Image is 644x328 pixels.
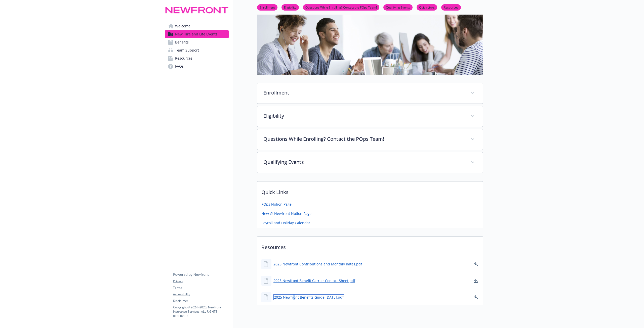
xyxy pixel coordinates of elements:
a: Terms [173,286,228,290]
div: Qualifying Events [257,152,483,173]
a: Disclaimer [173,299,228,303]
a: 2025 Newfront Contributions and Monthly Rates.pdf [273,261,362,267]
p: Quick Links [257,181,483,200]
a: 2025 Newfront Benefits Guide [DATE].pdf [273,294,344,300]
a: Quick Links [417,5,437,10]
span: Resources [175,54,192,62]
a: Benefits [165,38,229,46]
span: FAQs [175,62,184,70]
a: New Hire and Life Events [165,30,229,38]
a: New @ Newfront Notion Page [261,211,311,216]
a: download document [473,278,479,284]
span: New Hire and Life Events [175,30,217,38]
a: Enrollment [257,5,277,10]
a: download document [473,294,479,300]
a: 2025 Newfront Benefit Carrier Contact Sheet.pdf [273,278,355,283]
a: Eligibility [281,5,299,10]
a: Payroll and Holiday Calendar [261,220,310,225]
p: Resources [257,237,483,255]
a: Qualifying Events [383,5,413,10]
a: Resources [441,5,461,10]
a: FAQs [165,62,229,70]
p: Enrollment [263,89,465,97]
div: Enrollment [257,83,483,104]
a: Privacy [173,279,228,284]
div: Eligibility [257,106,483,127]
span: Benefits [175,38,189,46]
span: Welcome [175,22,190,30]
a: POps Notion Page [261,202,292,207]
p: Questions While Enrolling? Contact the POps Team! [263,135,465,143]
p: Qualifying Events [263,158,465,166]
a: download document [473,261,479,267]
a: Team Support [165,46,229,54]
a: Welcome [165,22,229,30]
a: Resources [165,54,229,62]
img: new hire page banner [257,2,483,75]
span: Team Support [175,46,199,54]
div: Questions While Enrolling? Contact the POps Team! [257,129,483,150]
p: Copyright © 2024 - 2025 , Newfront Insurance Services, ALL RIGHTS RESERVED [173,305,228,318]
a: Questions While Enrolling? Contact the POps Team! [303,5,379,10]
a: Accessibility [173,292,228,297]
p: Eligibility [263,112,465,120]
